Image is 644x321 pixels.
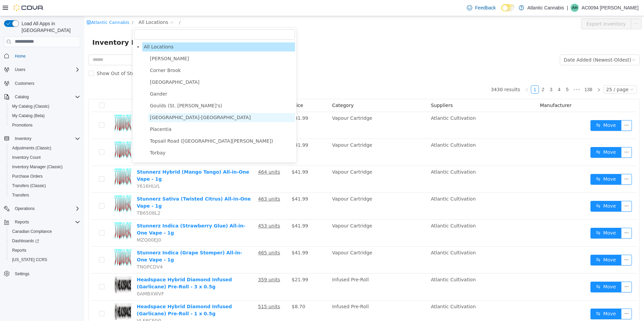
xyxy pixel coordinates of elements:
a: Stunnerz Hybrid (Mango Tango) All-in-One Vape - 1g [53,153,165,166]
span: Home [12,52,80,60]
li: 2 [455,69,463,77]
span: [US_STATE] CCRS [12,257,47,262]
span: Reports [12,248,26,253]
span: Settings [15,271,29,277]
button: Export Inventory [497,2,547,13]
a: Home [12,52,28,60]
a: Dashboards [7,236,83,246]
button: icon: ellipsis [547,2,557,13]
span: VLE8CFG0 [53,302,77,307]
span: $41.99 [207,99,224,105]
u: 453 units [174,207,196,212]
a: Inventory Manager (Classic) [9,163,65,171]
u: 463 units [174,180,196,185]
img: Stunnerz Hybrid (Mango Tango) All-in-One Vape - 1g hero shot [30,152,47,169]
nav: Complex example [4,48,80,296]
span: All Locations [60,28,89,33]
button: icon: ellipsis [537,239,548,249]
span: Reports [15,219,29,225]
button: Catalog [1,92,83,102]
span: $41.99 [207,207,224,212]
a: 3 [463,70,471,77]
a: Purchase Orders [9,172,45,180]
img: Stunnerz Indica (Strawberry Glue) All-in-One Vape - 1g hero shot [30,206,47,223]
span: Topsail Road (St. John's) [64,120,211,130]
button: Settings [1,269,83,278]
a: My Catalog (Classic) [9,102,52,110]
span: Atlantic Cultivation [347,234,391,239]
td: Vapour Cartridge [245,123,344,150]
span: All Locations [54,2,84,10]
span: Atlantic Cultivation [347,126,391,132]
i: icon: down [547,42,551,46]
i: icon: right [513,72,517,76]
td: Vapour Cartridge [245,230,344,257]
span: [PERSON_NAME] [66,40,105,45]
span: $41.99 [207,153,224,158]
button: Reports [12,218,32,226]
a: Adjustments (Classic) [9,144,54,152]
button: Users [12,66,28,74]
button: My Catalog (Classic) [7,102,83,111]
a: Stunnerz Indica (Strawberry Glue) All-in-One Vape - 1g [53,207,161,219]
span: Dashboards [9,237,80,245]
span: My Catalog (Beta) [9,112,80,120]
span: [GEOGRAPHIC_DATA] [66,63,115,69]
button: Customers [1,78,83,88]
a: Transfers [9,191,32,199]
span: Catalog [15,94,29,100]
img: Stunnerz Indica (Grape Stomper) All-in-One Vape - 1g hero shot [30,233,47,250]
span: Corner Brook [64,50,211,59]
button: Inventory Count [7,153,83,162]
button: icon: ellipsis [537,104,548,115]
span: Load All Apps in [GEOGRAPHIC_DATA] [19,20,80,34]
span: My Catalog (Classic) [12,104,50,109]
div: AC0094 Hayward Allan [571,4,579,12]
button: Canadian Compliance [7,227,83,236]
span: Purchase Orders [12,174,43,179]
span: All Locations [58,26,211,35]
button: icon: ellipsis [537,265,548,276]
img: Stunnerz Hybrid (Maui Wowie) All-in-One Vape - 1g hero shot [30,126,47,142]
button: Home [1,51,83,61]
i: icon: shop [2,4,7,8]
span: Dark Mode [501,11,502,12]
span: Topsail Road ([GEOGRAPHIC_DATA][PERSON_NAME]) [66,122,189,128]
button: icon: ellipsis [537,158,548,169]
button: icon: ellipsis [537,212,548,222]
a: Reports [9,246,29,254]
a: Customers [12,79,37,87]
span: Reports [12,218,80,226]
span: Canadian Compliance [9,227,80,236]
a: Promotions [9,121,35,129]
a: Headspace Hybrid Diamond Infused (Garlicane) Pre-Roll - 3 x 0.5g [53,261,148,273]
span: Canadian Compliance [12,229,52,234]
button: Users [1,65,83,74]
li: 3430 results [407,69,436,77]
span: Manufacturer [456,86,487,92]
a: Headspace Hybrid Diamond Infused (Garlicane) Pre-Roll - 1 x 0.5g [53,288,148,300]
span: Inventory Count [9,153,80,162]
span: / [95,4,96,9]
span: Price [207,86,219,92]
span: Customers [15,81,34,86]
button: icon: swapMove [506,265,537,276]
u: 464 units [174,153,196,158]
a: Feedback [464,1,498,14]
span: Inventory Manager (Classic) [9,163,80,171]
u: 359 units [174,261,196,266]
li: 5 [479,69,487,77]
button: Transfers (Classic) [7,181,83,190]
a: [US_STATE] CCRS [9,256,50,264]
span: Atlantic Cultivation [347,288,391,293]
button: Catalog [12,93,31,101]
span: Atlantic Cultivation [347,180,391,185]
td: Vapour Cartridge [245,150,344,177]
input: Dark Mode [501,4,515,11]
span: Transfers [9,191,80,199]
img: Headspace Hybrid Diamond Infused (Garlicane) Pre-Roll - 1 x 0.5g hero shot [30,287,47,304]
td: Infused Pre-Roll [245,257,344,284]
button: icon: swapMove [506,104,537,115]
span: Users [15,67,25,72]
span: Suppliers [347,86,368,92]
